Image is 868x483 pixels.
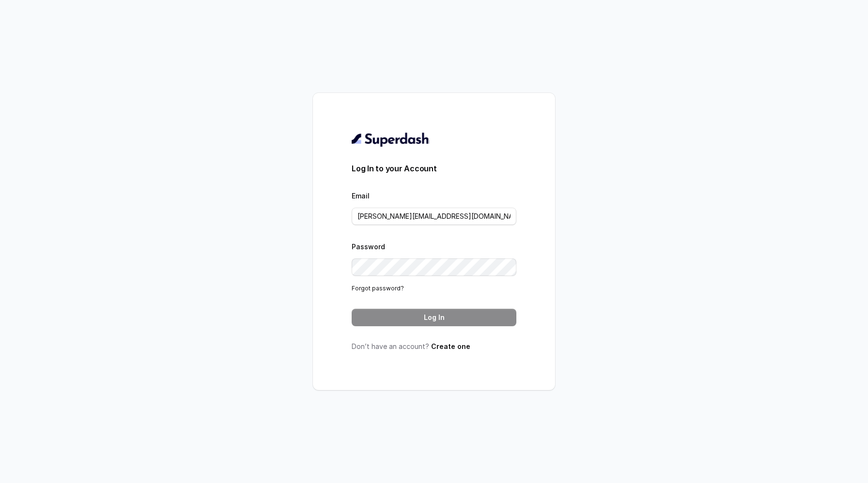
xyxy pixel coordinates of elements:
a: Forgot password? [352,285,404,292]
button: Log In [352,309,516,326]
input: youremail@example.com [352,208,516,225]
h3: Log In to your Account [352,163,516,174]
label: Password [352,242,385,251]
label: Email [352,192,370,200]
a: Create one [431,342,470,350]
p: Don’t have an account? [352,342,516,351]
img: light.svg [352,132,430,147]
